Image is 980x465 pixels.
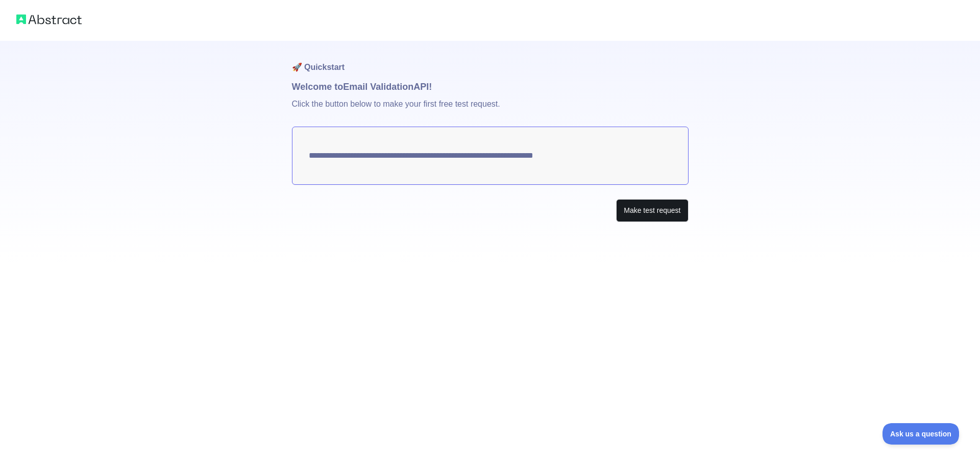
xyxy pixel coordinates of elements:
h1: 🚀 Quickstart [292,41,689,80]
h1: Welcome to Email Validation API! [292,80,689,94]
img: Abstract logo [16,12,82,27]
p: Click the button below to make your first free test request. [292,94,689,127]
iframe: Toggle Customer Support [883,423,960,445]
button: Make test request [616,199,688,222]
